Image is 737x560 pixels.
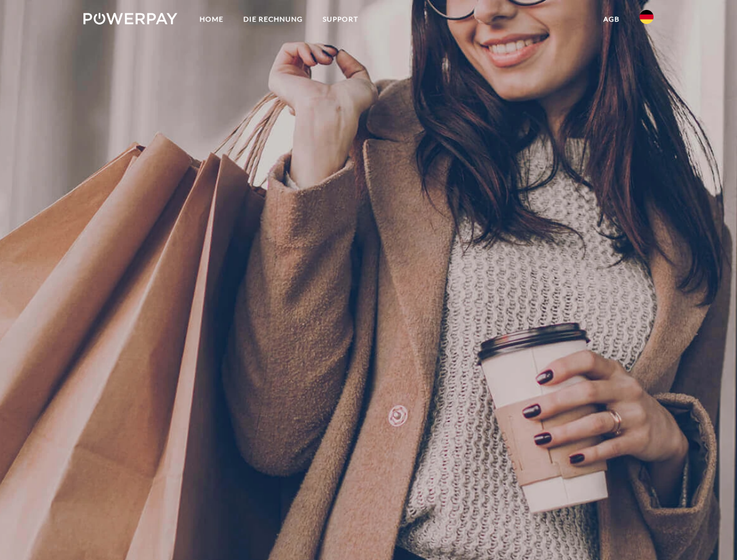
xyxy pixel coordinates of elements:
[190,9,233,30] a: Home
[313,9,368,30] a: SUPPORT
[83,13,177,24] img: logo-powerpay-white.svg
[233,9,313,30] a: DIE RECHNUNG
[593,9,630,30] a: agb
[640,10,654,24] img: de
